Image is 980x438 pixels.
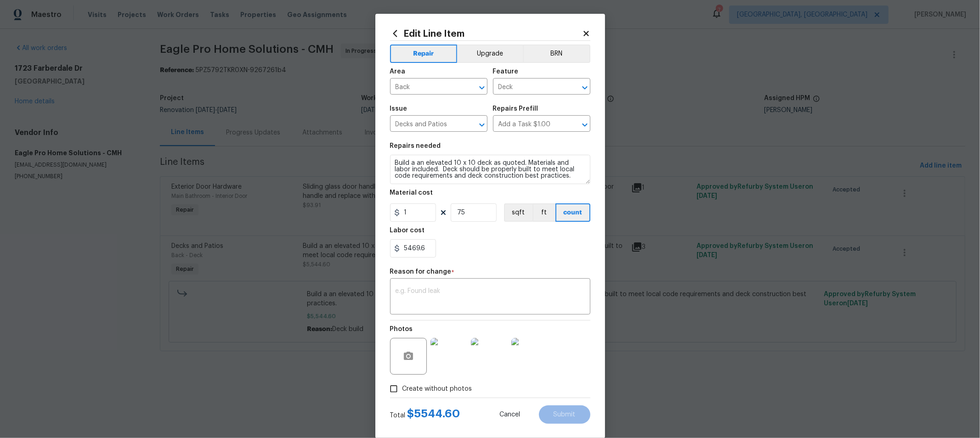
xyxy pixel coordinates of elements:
[390,155,590,184] textarea: Build a an elevated 10 x 10 deck as quoted. Materials and labor included. Deck should be properly...
[390,326,413,332] h5: Photos
[390,28,582,39] h2: Edit Line Item
[390,269,452,275] h5: Reason for change
[402,384,472,394] span: Create without photos
[476,81,488,94] button: Open
[390,68,406,75] h5: Area
[532,203,555,222] button: ft
[390,409,460,420] div: Total
[408,408,460,419] span: $ 5544.60
[476,118,488,131] button: Open
[390,143,441,149] h5: Repairs needed
[390,227,425,234] h5: Labor cost
[390,190,433,196] h5: Material cost
[578,81,591,94] button: Open
[500,411,521,418] span: Cancel
[493,106,538,112] h5: Repairs Prefill
[504,203,532,222] button: sqft
[390,106,408,112] h5: Issue
[390,45,458,63] button: Repair
[493,68,519,75] h5: Feature
[539,405,590,424] button: Submit
[578,118,591,131] button: Open
[485,405,535,424] button: Cancel
[555,203,590,222] button: count
[554,411,576,418] span: Submit
[523,45,590,63] button: BRN
[457,45,523,63] button: Upgrade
